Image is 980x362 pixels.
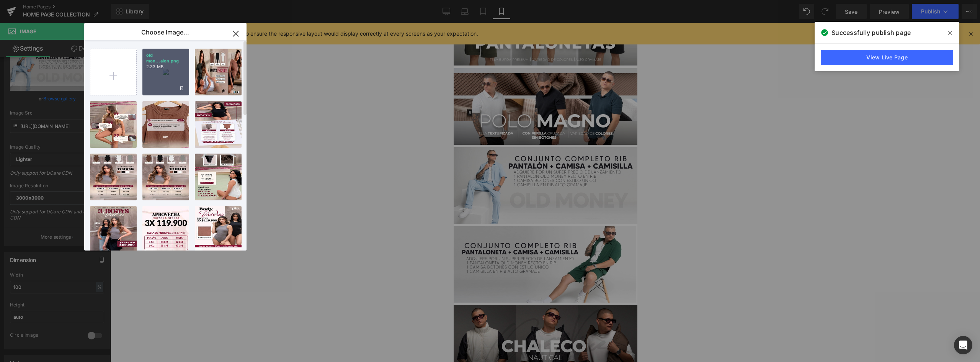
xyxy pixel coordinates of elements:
span: Successfully publish page [831,28,911,37]
div: Open Intercom Messenger [954,336,972,354]
p: Choose Image... [141,28,189,36]
a: View Live Page [821,50,953,65]
p: 2.33 MB [146,64,185,70]
p: old mon...alon.png [146,52,185,64]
